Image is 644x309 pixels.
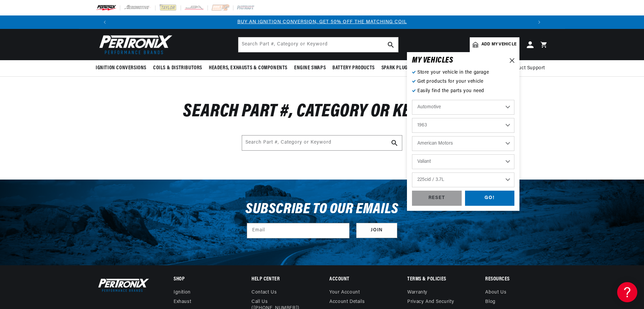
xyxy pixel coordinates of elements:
[356,223,397,238] button: Subscribe
[412,118,514,133] select: Year
[412,191,462,206] div: RESET
[294,65,326,72] span: Engine Swaps
[508,65,545,72] span: Product Support
[407,289,427,297] a: Warranty
[291,60,329,76] summary: Engine Swaps
[332,65,375,72] span: Battery Products
[412,154,514,169] select: Model
[381,65,422,72] span: Spark Plug Wires
[96,104,548,120] h1: Search Part #, Category or Keyword
[485,289,506,297] a: About Us
[329,297,365,307] a: Account details
[209,65,287,72] span: Headers, Exhausts & Components
[412,136,514,151] select: Make
[174,289,191,297] a: Ignition
[242,136,402,150] input: Search Part #, Category or Keyword
[79,15,565,29] slideshow-component: Translation missing: en.sections.announcements.announcement_bar
[387,136,402,150] button: Search Part #, Category or Keyword
[485,297,495,307] a: Blog
[238,37,398,52] input: Search Part #, Category or Keyword
[111,18,533,26] div: 1 of 3
[412,100,514,115] select: Ride Type
[247,223,349,238] input: Email
[412,57,453,64] h6: MY VEHICLE S
[470,37,519,52] a: Add my vehicle
[412,69,514,76] p: Store your vehicle in the garage
[412,172,514,187] select: Engine
[533,15,546,29] button: Translation missing: en.sections.announcements.next_announcement
[96,277,149,293] img: Pertronix
[329,289,360,297] a: Your account
[96,60,150,76] summary: Ignition Conversions
[465,191,515,206] div: GO!
[96,65,146,72] span: Ignition Conversions
[245,203,399,216] h3: Subscribe to our emails
[251,289,277,297] a: Contact us
[96,33,173,56] img: Pertronix
[412,87,514,95] p: Easily find the parts you need
[153,65,202,72] span: Coils & Distributors
[329,60,378,76] summary: Battery Products
[383,37,398,52] button: search button
[481,41,516,48] span: Add my vehicle
[98,15,111,29] button: Translation missing: en.sections.announcements.previous_announcement
[205,60,291,76] summary: Headers, Exhausts & Components
[174,297,191,307] a: Exhaust
[237,20,407,25] a: BUY AN IGNITION CONVERSION, GET 50% OFF THE MATCHING COIL
[407,297,454,307] a: Privacy and Security
[508,60,548,76] summary: Product Support
[412,78,514,85] p: Get products for your vehicle
[378,60,426,76] summary: Spark Plug Wires
[111,18,533,26] div: Announcement
[150,60,205,76] summary: Coils & Distributors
